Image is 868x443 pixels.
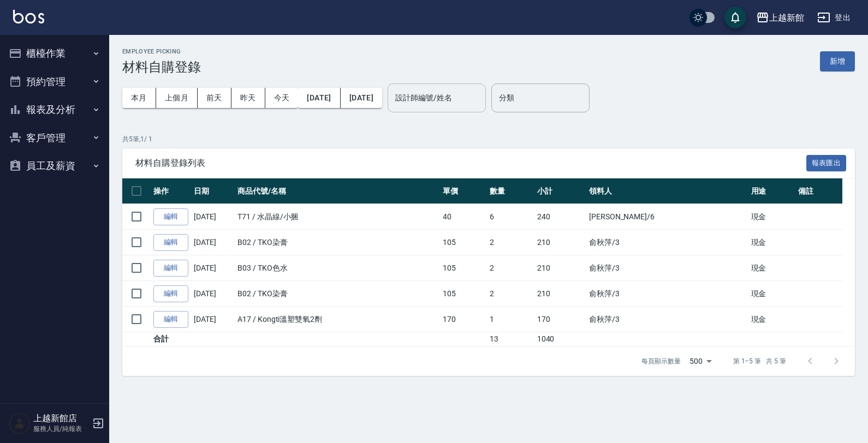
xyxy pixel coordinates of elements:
a: 新增 [820,56,855,66]
td: 2 [487,230,534,255]
span: 材料自購登錄列表 [135,158,806,169]
td: B02 / TKO染膏 [235,281,440,307]
td: [DATE] [191,255,235,281]
button: [DATE] [341,88,382,108]
button: 報表及分析 [4,95,105,124]
td: 13 [487,332,534,346]
a: 編輯 [153,285,188,302]
td: 105 [440,255,487,281]
div: 上越新館 [769,11,804,25]
td: 俞秋萍 /3 [586,307,748,332]
th: 商品代號/名稱 [235,178,440,204]
p: 第 1–5 筆 共 5 筆 [733,356,786,366]
td: 210 [534,230,586,255]
td: 俞秋萍 /3 [586,230,748,255]
button: 上個月 [156,88,198,108]
th: 操作 [151,178,191,204]
p: 每頁顯示數量 [641,356,681,366]
td: [DATE] [191,230,235,255]
td: 現金 [748,230,795,255]
td: 105 [440,230,487,255]
a: 編輯 [153,311,188,328]
td: 6 [487,204,534,230]
td: 合計 [151,332,191,346]
td: [DATE] [191,204,235,230]
td: 現金 [748,255,795,281]
button: 上越新館 [752,7,808,29]
td: [PERSON_NAME] /6 [586,204,748,230]
td: 170 [534,307,586,332]
button: 新增 [820,51,855,71]
td: 105 [440,281,487,307]
td: 40 [440,204,487,230]
button: 今天 [265,88,299,108]
h5: 上越新館店 [33,413,89,424]
th: 單價 [440,178,487,204]
td: 2 [487,281,534,307]
a: 編輯 [153,208,188,225]
td: 1 [487,307,534,332]
th: 日期 [191,178,235,204]
td: 210 [534,281,586,307]
td: 現金 [748,204,795,230]
img: Logo [13,10,44,23]
button: 櫃檯作業 [4,39,105,68]
td: A17 / Kongti溫塑雙氧2劑 [235,307,440,332]
th: 用途 [748,178,795,204]
p: 共 5 筆, 1 / 1 [122,134,855,144]
div: 500 [685,346,716,376]
button: 登出 [813,8,855,28]
button: [DATE] [298,88,340,108]
button: 前天 [198,88,231,108]
img: Person [9,412,31,434]
th: 小計 [534,178,586,204]
button: save [724,7,746,28]
button: 本月 [122,88,156,108]
td: 俞秋萍 /3 [586,281,748,307]
td: B03 / TKO色水 [235,255,440,281]
a: 編輯 [153,260,188,277]
td: 2 [487,255,534,281]
button: 客戶管理 [4,124,105,152]
th: 數量 [487,178,534,204]
td: 1040 [534,332,586,346]
td: B02 / TKO染膏 [235,230,440,255]
th: 領料人 [586,178,748,204]
td: 210 [534,255,586,281]
td: T71 / 水晶線/小捆 [235,204,440,230]
p: 服務人員/純報表 [33,424,89,434]
td: [DATE] [191,307,235,332]
h3: 材料自購登錄 [122,59,201,75]
button: 報表匯出 [806,155,847,172]
a: 報表匯出 [806,157,847,167]
a: 編輯 [153,234,188,251]
button: 昨天 [231,88,265,108]
td: [DATE] [191,281,235,307]
td: 現金 [748,307,795,332]
td: 170 [440,307,487,332]
h2: Employee Picking [122,48,201,55]
td: 現金 [748,281,795,307]
button: 員工及薪資 [4,152,105,180]
td: 240 [534,204,586,230]
td: 俞秋萍 /3 [586,255,748,281]
button: 預約管理 [4,68,105,96]
th: 備註 [795,178,842,204]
